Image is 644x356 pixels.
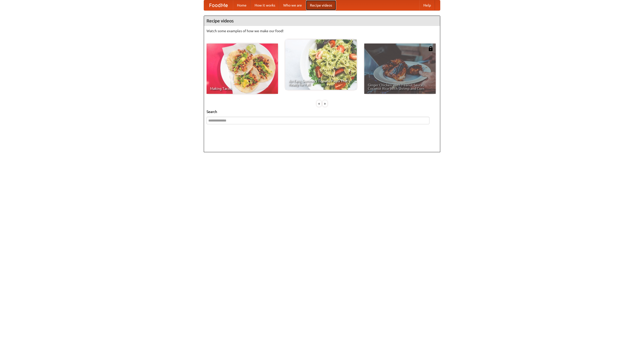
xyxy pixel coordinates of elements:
a: An Easy, Summery Tomato Pasta That's Ready for Fall [285,39,357,90]
a: Making Tacos [207,44,278,94]
a: Recipe videos [306,0,336,10]
p: Watch some examples of how we make our food! [207,28,437,33]
h5: Search [207,109,437,114]
a: How it works [251,0,279,10]
h4: Recipe videos [204,16,440,26]
span: Making Tacos [210,87,274,90]
a: Home [233,0,251,10]
div: » [323,100,327,107]
a: Who we are [279,0,306,10]
span: An Easy, Summery Tomato Pasta That's Ready for Fall [289,79,353,86]
a: FoodMe [204,0,233,10]
a: Help [419,0,435,10]
div: « [317,100,321,107]
img: 483408.png [428,46,433,51]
